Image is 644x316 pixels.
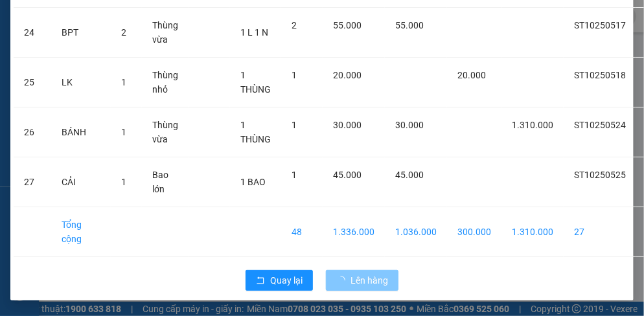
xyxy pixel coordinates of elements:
td: 27 [14,157,51,207]
td: Thùng vừa [142,8,189,58]
span: 1 [121,77,126,87]
span: ST10250525 [574,170,626,180]
span: 2 [121,27,126,38]
span: Lên hàng [351,273,388,288]
td: Bao lớn [142,157,189,207]
td: 25 [14,58,51,107]
td: Thùng vừa [142,107,189,157]
img: logo.jpg [6,6,52,52]
td: LK [51,58,111,107]
td: Tổng cộng [51,207,111,257]
span: 30.000 [395,120,424,130]
td: 1.310.000 [501,207,564,257]
td: 26 [14,107,51,157]
span: 1 THÙNG [240,120,271,144]
li: VP Sóc Trăng [6,70,89,84]
span: rollback [256,276,265,286]
td: CẢI [51,157,111,207]
span: Quay lại [270,273,303,288]
span: 1 [292,120,297,130]
td: 48 [281,207,323,257]
td: 27 [564,207,636,257]
span: 45.000 [333,170,362,180]
td: 300.000 [447,207,501,257]
li: Vĩnh Thành (Sóc Trăng) [6,6,188,55]
span: 30.000 [333,120,362,130]
span: 1 [121,177,126,187]
span: environment [89,87,98,96]
span: 1 [121,127,126,137]
td: BÁNH [51,107,111,157]
span: 20.000 [333,70,362,80]
span: 2 [292,20,297,30]
td: 24 [14,8,51,58]
button: rollbackQuay lại [246,270,313,291]
span: 20.000 [457,70,486,80]
span: environment [6,87,16,96]
button: Lên hàng [326,270,398,291]
span: 45.000 [395,170,424,180]
span: ST10250518 [574,70,626,80]
span: loading [336,276,351,285]
span: 55.000 [395,20,424,30]
span: 1 L 1 N [240,27,268,38]
span: ST10250524 [574,120,626,130]
td: Thùng nhỏ [142,58,189,107]
span: 1.310.000 [512,120,553,130]
td: 1.336.000 [323,207,385,257]
td: BPT [51,8,111,58]
span: 1 THÙNG [240,70,271,95]
span: 55.000 [333,20,362,30]
li: VP Quận 8 [89,70,172,84]
span: 1 [292,170,297,180]
span: ST10250517 [574,20,626,30]
td: 1.036.000 [385,207,447,257]
span: 1 [292,70,297,80]
span: 1 BAO [240,177,266,187]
